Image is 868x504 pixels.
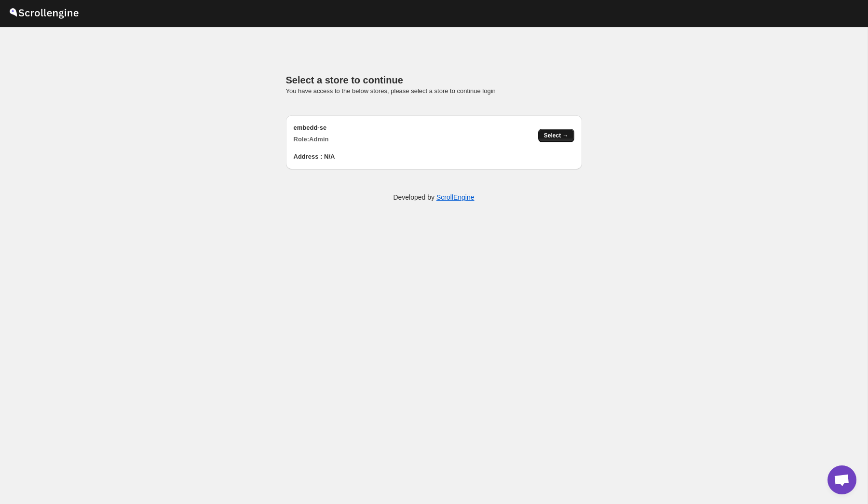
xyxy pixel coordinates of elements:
span: Select a store to continue [286,75,403,85]
b: Role: Admin [294,136,329,143]
button: Select → [538,129,574,142]
b: embedd-se [294,124,327,131]
a: ScrollEngine [436,193,475,201]
p: Developed by [393,192,474,202]
p: You have access to the below stores, please select a store to continue login [286,86,582,96]
span: Select → [544,132,569,139]
b: Address : N/A [294,153,335,160]
a: Open chat [827,465,856,494]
